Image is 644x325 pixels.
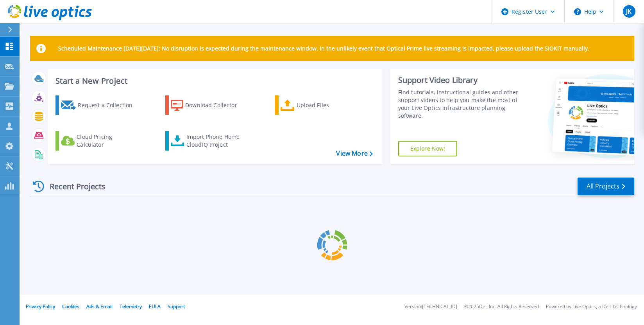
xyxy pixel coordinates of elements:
a: Explore Now! [398,141,458,156]
a: Telemetry [120,303,142,310]
a: Upload Files [275,95,362,115]
a: Privacy Policy [26,303,55,310]
a: Ads & Email [86,303,113,310]
div: Cloud Pricing Calculator [77,133,139,149]
a: Request a Collection [55,95,143,115]
a: EULA [149,303,161,310]
div: Import Phone Home CloudIQ Project [186,133,247,149]
div: Support Video Library [398,75,521,85]
li: Version: [TECHNICAL_ID] [404,304,457,309]
div: Upload Files [297,97,359,113]
a: Cookies [62,303,79,310]
a: Cloud Pricing Calculator [55,131,143,151]
div: Request a Collection [78,97,140,113]
li: © 2025 Dell Inc. All Rights Reserved [464,304,539,309]
a: All Projects [578,178,634,195]
a: View More [336,150,372,157]
div: Download Collector [185,97,248,113]
a: Download Collector [165,95,252,115]
div: Find tutorials, instructional guides and other support videos to help you make the most of your L... [398,88,521,120]
li: Powered by Live Optics, a Dell Technology [546,304,637,309]
span: JK [626,8,631,14]
h3: Start a New Project [55,77,372,85]
p: Scheduled Maintenance [DATE][DATE]: No disruption is expected during the maintenance window. In t... [58,45,589,52]
div: Recent Projects [30,177,116,196]
a: Support [168,303,185,310]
